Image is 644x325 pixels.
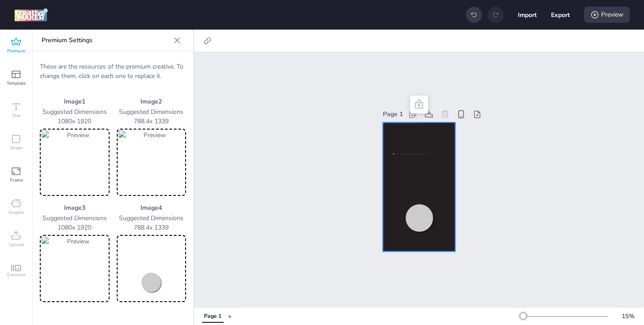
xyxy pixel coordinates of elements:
div: Preview [584,7,630,23]
img: logo Creative Maker [14,8,48,22]
p: Suggested Dimensions [117,107,186,117]
button: Import [518,5,537,24]
span: Carousel [7,271,25,278]
div: Tabs [198,308,228,324]
p: 1080 x 1920 [40,223,110,232]
span: Template [7,80,25,87]
span: Premium [7,48,25,55]
span: Text [12,112,21,119]
div: 15 % [617,312,639,321]
p: Premium Settings [42,30,170,51]
div: Page 1 [383,109,403,119]
span: Frame [10,177,23,184]
img: Preview [42,130,108,194]
button: Export [551,5,570,24]
p: Suggested Dimensions [117,213,186,223]
div: Page 1 [204,312,221,321]
span: Upload [9,241,24,248]
p: 788.4 x 1339 [117,117,186,126]
p: Suggested Dimensions [40,213,110,223]
p: Image 4 [117,203,186,212]
span: Graphic [8,209,24,216]
img: Preview [119,130,185,194]
p: Image 1 [40,97,110,106]
p: These are the resources of the premium creative. To change them, click on each one to replace it. [40,62,186,81]
p: 1080 x 1920 [40,117,110,126]
button: + [228,308,232,324]
p: 788.4 x 1339 [117,223,186,232]
img: Preview [119,237,185,300]
p: Suggested Dimensions [40,107,110,117]
p: Image 3 [40,203,110,212]
span: Shape [10,144,22,152]
p: Image 2 [117,97,186,106]
img: Preview [42,237,108,300]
